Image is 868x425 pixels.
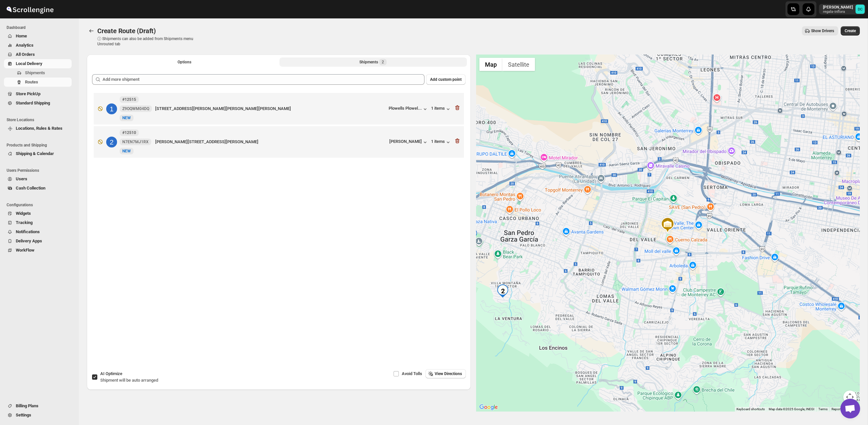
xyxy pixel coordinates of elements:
[87,26,96,35] button: Routes
[496,284,509,298] div: 2
[389,139,428,145] button: [PERSON_NAME]
[16,91,40,96] span: Store PickUp
[841,26,860,35] button: Create
[155,139,387,145] div: [PERSON_NAME][STREET_ADDRESS][PERSON_NAME]
[16,186,45,190] span: Cash Collection
[155,105,386,112] div: [STREET_ADDRESS][PERSON_NAME][PERSON_NAME][PERSON_NAME]
[103,74,424,85] input: Add more shipment
[430,77,462,82] span: Add custom point
[4,50,72,59] button: All Orders
[4,227,72,236] button: Notifications
[823,10,853,14] p: regala-inflora
[823,5,853,10] p: [PERSON_NAME]
[4,236,72,246] button: Delivery Apps
[811,28,834,34] span: Show Drivers
[16,248,35,253] span: WorkFlow
[389,106,422,111] div: Plowells Plowel...
[7,202,74,208] span: Configurations
[832,407,858,411] a: Report a map error
[4,124,72,133] button: Locations, Rules & Rates
[16,126,62,131] span: Locations, Rules & Rates
[279,57,467,67] button: Selected Shipments
[7,25,74,30] span: Dashboard
[502,58,535,71] button: Show satellite imagery
[7,117,74,123] span: Store Locations
[4,411,72,420] button: Settings
[845,28,856,34] span: Create
[97,27,156,35] span: Create Route (Draft)
[25,70,45,75] span: Shipments
[100,378,158,383] span: Shipment will be auto arranged
[856,5,865,14] span: DAVID CORONADO
[479,58,502,71] button: Show street map
[4,184,72,193] button: Cash Collection
[16,52,35,57] span: All Orders
[16,413,31,417] span: Settings
[16,151,54,156] span: Shipping & Calendar
[16,229,40,234] span: Notifications
[4,209,72,218] button: Widgets
[100,371,122,376] span: AI Optimize
[840,399,860,418] div: Open chat
[5,1,55,17] img: ScrollEngine
[87,69,471,341] div: Selected Shipments
[7,168,74,173] span: Users Permissions
[91,57,278,67] button: All Route Options
[4,41,72,50] button: Analytics
[25,79,38,84] span: Routes
[819,4,865,14] button: User menu
[858,7,862,11] text: DC
[769,407,814,411] span: Map data ©2025 Google, INEGI
[4,174,72,184] button: Users
[4,149,72,158] button: Shipping & Calendar
[4,401,72,411] button: Billing Plans
[818,407,828,411] a: Terms (opens in new tab)
[122,149,131,153] span: NEW
[16,101,50,105] span: Standard Shipping
[4,246,72,255] button: WorkFlow
[7,143,74,148] span: Products and Shipping
[425,369,466,378] button: View Directions
[426,74,466,85] button: Add custom point
[106,137,117,147] div: 2
[16,211,31,216] span: Widgets
[389,106,428,112] button: Plowells Plowel...
[431,139,451,145] button: 1 items
[843,391,856,404] button: Map camera controls
[122,106,149,111] span: Z9OQWM04DQ
[359,59,387,65] div: Shipments
[4,32,72,41] button: Home
[97,36,201,47] p: ⓘ Shipments can also be added from Shipments menu Unrouted tab
[478,403,499,412] a: Open this area in Google Maps (opens a new window)
[431,106,451,112] button: 1 items
[478,403,499,412] img: Google
[4,218,72,227] button: Tracking
[178,59,191,65] span: Options
[16,220,33,225] span: Tracking
[382,59,384,65] span: 2
[122,130,136,135] b: #12510
[802,26,838,35] button: Show Drivers
[16,43,34,48] span: Analytics
[435,371,462,376] span: View Directions
[106,103,117,114] div: 1
[16,61,42,66] span: Local Delivery
[402,371,422,376] span: Avoid Tolls
[16,238,42,243] span: Delivery Apps
[16,403,38,408] span: Billing Plans
[122,139,149,145] span: N7EN7MJ1RX
[122,116,131,120] span: NEW
[16,176,27,181] span: Users
[16,34,27,38] span: Home
[4,78,72,87] button: Routes
[122,97,136,102] b: #12515
[736,407,765,412] button: Keyboard shortcuts
[4,68,72,78] button: Shipments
